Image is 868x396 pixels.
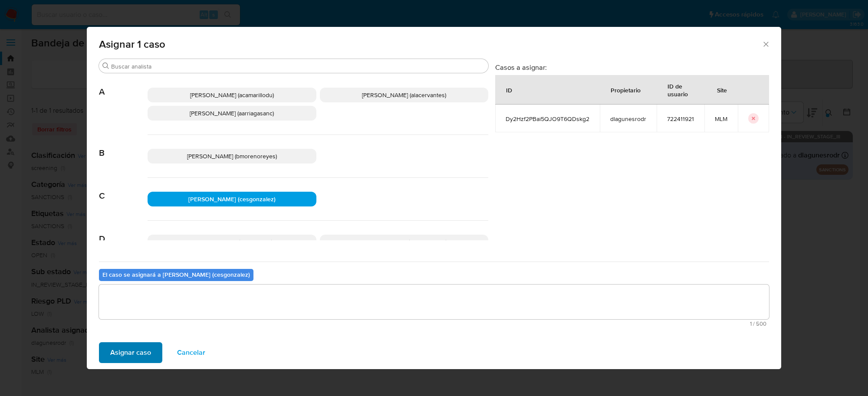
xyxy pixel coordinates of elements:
span: MLM [715,115,727,123]
div: [PERSON_NAME] (cesgonzalez) [148,192,316,206]
div: ID de usuario [657,75,704,104]
span: B [99,135,148,158]
div: [PERSON_NAME] (acamarillodu) [148,88,316,102]
span: [PERSON_NAME] (acamarillodu) [190,91,274,99]
span: [PERSON_NAME] (cesgonzalez) [188,195,276,203]
span: Asignar caso [110,343,151,362]
div: ID [496,79,523,100]
button: Buscar [102,62,109,69]
div: assign-modal [87,27,781,369]
div: Site [707,79,737,100]
span: [PERSON_NAME] (dlagunesrodr) [361,238,447,246]
span: [PERSON_NAME] (bmorenoreyes) [187,152,277,160]
div: [PERSON_NAME] (dgoicochea) [148,235,316,249]
button: Cancelar [166,342,217,363]
span: Asignar 1 caso [99,39,762,49]
div: Propietario [600,79,651,100]
button: icon-button [748,113,759,124]
h3: Casos a asignar: [495,63,769,72]
span: [PERSON_NAME] (aarriagasanc) [190,109,274,118]
div: [PERSON_NAME] (bmorenoreyes) [148,149,316,164]
div: [PERSON_NAME] (aarriagasanc) [148,106,316,121]
span: D [99,221,148,244]
div: [PERSON_NAME] (alacervantes) [320,88,489,102]
span: Cancelar [177,343,205,362]
span: dlagunesrodr [610,115,646,123]
span: [PERSON_NAME] (dgoicochea) [191,238,273,246]
div: [PERSON_NAME] (dlagunesrodr) [320,235,489,249]
span: A [99,74,148,97]
span: Dy2Hzf2PBai5QJO9T6QDskg2 [506,115,589,123]
button: Asignar caso [99,342,162,363]
span: 722411921 [667,115,694,123]
span: [PERSON_NAME] (alacervantes) [362,91,446,99]
input: Buscar analista [111,62,485,70]
span: C [99,178,148,201]
span: Máximo 500 caracteres [102,321,766,327]
b: El caso se asignará a [PERSON_NAME] (cesgonzalez) [102,270,250,279]
button: Cerrar ventana [762,40,769,48]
